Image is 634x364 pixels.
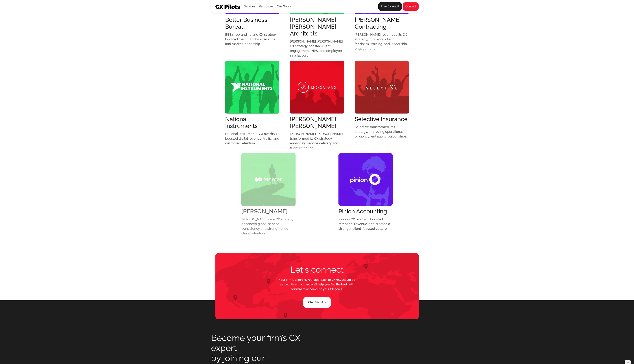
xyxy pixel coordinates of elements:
p: Pinion’s CX overhaul boosted retention, revenue, and created a stronger client-focused culture. [338,217,393,231]
a: Chat With Us [303,297,331,308]
p: [PERSON_NAME] revamped its CX strategy, improving client feedback, training, and leadership engag... [355,32,409,51]
p: [PERSON_NAME] [PERSON_NAME] transformed its CX strategy, enhancing service delivery and client re... [290,132,344,150]
div: [PERSON_NAME] [241,208,296,215]
a: Selective InsuranceSelective transformed its CX strategy, improving operational efficiency and ag... [355,61,409,141]
p: Your firm is different. Your approach to CX/EX should be as well. Reach out and we’ll help you fi... [278,278,356,292]
div: [PERSON_NAME] [PERSON_NAME] [290,116,344,129]
div: Better Business Bureau [225,16,279,30]
div: National Instruments [225,116,279,129]
a: Free CX Audit [378,2,402,11]
a: [PERSON_NAME] [PERSON_NAME][PERSON_NAME] [PERSON_NAME] transformed its CX strategy, enhancing ser... [290,61,344,153]
div: Pinion Accounting [338,208,393,215]
div: [PERSON_NAME] [PERSON_NAME] Architects [290,16,344,37]
div: Services [244,4,255,9]
a: Contact [403,2,419,11]
p: BBB’s rebranding and CX strategy boosted trust, franchise revenue, and market leadership. [225,32,279,46]
a: National InstrumentsNational Instruments' CX overhaul boosted digital revenue, traffic, and custo... [225,61,279,148]
a: Our Work [277,5,291,8]
div: [PERSON_NAME] Contracting [355,16,409,30]
a: [PERSON_NAME][PERSON_NAME] new CX strategy enhanced global service consistency and strengthened c... [241,153,296,239]
p: [PERSON_NAME] [PERSON_NAME] CX strategy boosted client engagement, NPS, and employee satisfaction. [290,39,344,58]
div: Services [244,0,255,13]
h2: Let's connect [271,265,363,275]
div: Resources [259,4,273,9]
div: Selective Insurance [355,116,409,123]
a: Pinion AccountingPinion’s CX overhaul boosted retention, revenue, and created a stronger client-f... [338,153,393,234]
p: Selective transformed its CX strategy, improving operational efficiency and agent relationships. [355,125,409,139]
p: National Instruments' CX overhaul boosted digital revenue, traffic, and customer retention. [225,132,279,146]
div: Resources [259,0,273,13]
p: [PERSON_NAME] new CX strategy enhanced global service consistency and strengthened client retention. [241,217,296,236]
